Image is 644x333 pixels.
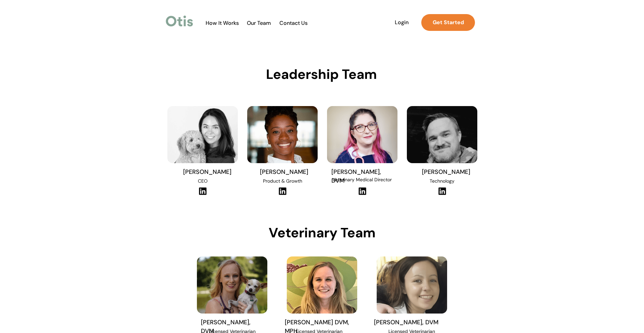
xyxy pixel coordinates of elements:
[266,65,377,83] span: Leadership Team
[276,20,311,27] a: Contact Us
[386,19,417,26] span: Login
[269,224,376,241] span: Veterinary Team
[332,177,392,183] span: Veterinary Medical Director
[202,20,242,27] a: How It Works
[374,318,438,326] span: [PERSON_NAME], DVM
[386,14,417,31] a: Login
[263,178,302,184] span: Product & Growth
[430,178,454,184] span: Technology
[198,178,208,184] span: CEO
[183,168,231,176] span: [PERSON_NAME]
[421,14,475,31] a: Get Started
[260,168,308,176] span: [PERSON_NAME]
[243,20,275,27] a: Our Team
[331,168,381,185] span: [PERSON_NAME], DVM
[422,168,470,176] span: [PERSON_NAME]
[433,19,464,26] strong: Get Started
